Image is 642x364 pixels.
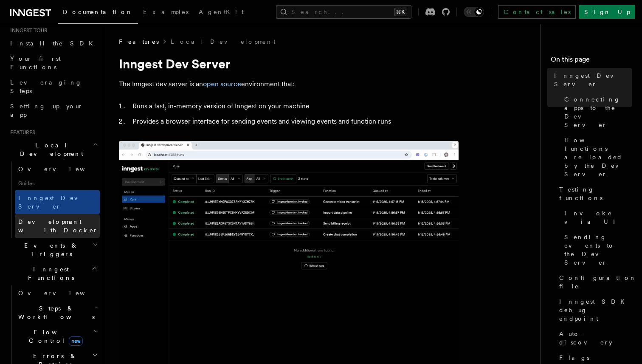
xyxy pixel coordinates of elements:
[10,40,98,47] span: Install the SDK
[7,51,100,75] a: Your first Functions
[199,8,244,15] span: AgentKit
[15,328,93,345] span: Flow Control
[15,324,100,348] button: Flow Controlnew
[556,294,632,326] a: Inngest SDK debug endpoint
[15,285,100,301] a: Overview
[561,229,632,270] a: Sending events to the Dev Server
[7,75,100,99] a: Leveraging Steps
[394,8,406,16] kbd: ⌘K
[18,195,91,210] span: Inngest Dev Server
[69,336,83,346] span: new
[15,190,100,214] a: Inngest Dev Server
[10,79,82,94] span: Leveraging Steps
[554,71,632,88] span: Inngest Dev Server
[7,161,100,238] div: Local Development
[58,3,138,24] a: Documentation
[143,8,189,15] span: Examples
[18,166,106,172] span: Overview
[564,136,632,178] span: How functions are loaded by the Dev Server
[10,103,83,118] span: Setting up your app
[7,238,100,262] button: Events & Triggers
[7,141,93,158] span: Local Development
[15,301,100,324] button: Steps & Workflows
[10,55,61,71] span: Your first Functions
[556,182,632,206] a: Testing functions
[7,138,100,161] button: Local Development
[15,304,95,321] span: Steps & Workflows
[556,326,632,350] a: Auto-discovery
[7,262,100,285] button: Inngest Functions
[564,209,632,226] span: Invoke via UI
[7,129,35,136] span: Features
[194,3,249,23] a: AgentKit
[130,100,459,112] li: Runs a fast, in-memory version of Inngest on your machine
[464,7,484,17] button: Toggle dark mode
[559,330,632,347] span: Auto-discovery
[203,80,241,88] a: open source
[171,37,276,46] a: Local Development
[498,5,576,19] a: Contact sales
[18,290,106,296] span: Overview
[119,56,459,71] h1: Inngest Dev Server
[276,5,411,19] button: Search...⌘K
[7,27,48,34] span: Inngest tour
[559,297,632,323] span: Inngest SDK debug endpoint
[130,116,459,127] li: Provides a browser interface for sending events and viewing events and function runs
[119,37,159,46] span: Features
[7,241,93,258] span: Events & Triggers
[7,265,92,282] span: Inngest Functions
[119,78,459,90] p: The Inngest dev server is an environment that:
[15,177,100,190] span: Guides
[559,185,632,202] span: Testing functions
[579,5,635,19] a: Sign Up
[63,8,133,15] span: Documentation
[561,133,632,182] a: How functions are loaded by the Dev Server
[551,68,632,92] a: Inngest Dev Server
[559,353,589,362] span: Flags
[561,206,632,229] a: Invoke via UI
[7,36,100,51] a: Install the SDK
[551,54,632,68] h4: On this page
[18,218,98,234] span: Development with Docker
[559,274,636,291] span: Configuration file
[564,233,632,267] span: Sending events to the Dev Server
[561,92,632,133] a: Connecting apps to the Dev Server
[556,270,632,294] a: Configuration file
[7,99,100,122] a: Setting up your app
[15,214,100,238] a: Development with Docker
[138,3,194,23] a: Examples
[15,161,100,177] a: Overview
[564,95,632,129] span: Connecting apps to the Dev Server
